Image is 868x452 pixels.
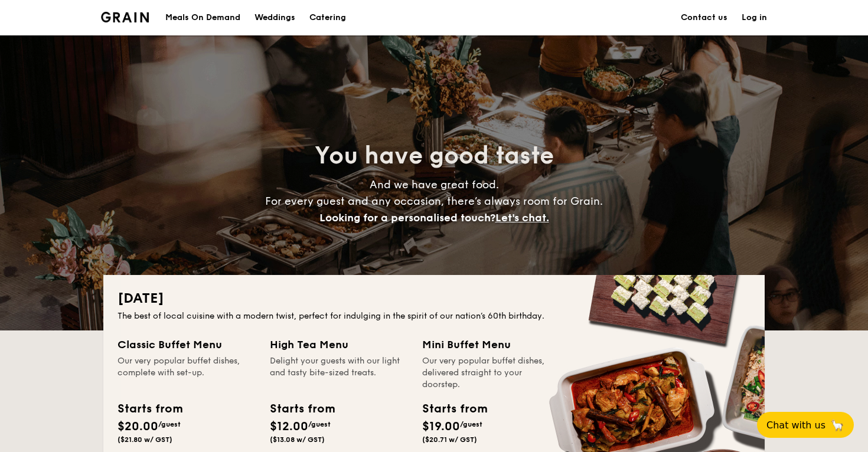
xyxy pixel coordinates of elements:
div: Mini Buffet Menu [422,336,560,353]
div: Starts from [422,400,487,418]
img: Grain [101,12,149,22]
span: Let's chat. [495,211,549,224]
span: $20.00 [118,420,158,434]
span: ($20.71 w/ GST) [422,435,477,444]
div: High Tea Menu [270,336,408,353]
h2: [DATE] [118,289,750,308]
div: Starts from [270,400,334,418]
span: You have good taste [315,142,554,170]
span: Chat with us [766,420,825,431]
span: /guest [158,420,181,428]
span: 🦙 [830,418,844,432]
div: Classic Buffet Menu [118,336,256,353]
span: $19.00 [422,420,460,434]
button: Chat with us🦙 [757,412,854,438]
div: Our very popular buffet dishes, complete with set-up. [118,355,256,391]
div: Delight your guests with our light and tasty bite-sized treats. [270,355,408,391]
span: /guest [460,420,482,428]
div: Starts from [118,400,182,418]
div: The best of local cuisine with a modern twist, perfect for indulging in the spirit of our nation’... [118,310,750,322]
span: /guest [308,420,331,428]
div: Our very popular buffet dishes, delivered straight to your doorstep. [422,355,560,391]
span: ($21.80 w/ GST) [118,435,172,444]
a: Logotype [101,12,149,22]
span: And we have great food. For every guest and any occasion, there’s always room for Grain. [265,178,603,224]
span: $12.00 [270,420,308,434]
span: ($13.08 w/ GST) [270,435,325,444]
span: Looking for a personalised touch? [319,211,495,224]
